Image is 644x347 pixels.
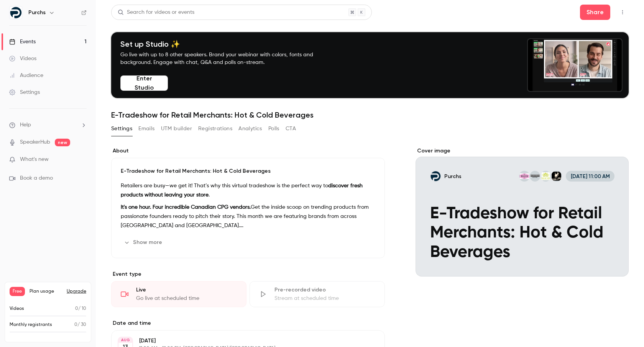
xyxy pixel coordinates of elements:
[161,123,192,135] button: UTM builder
[136,286,237,294] div: Live
[118,337,132,343] div: AUG
[77,156,87,163] iframe: Noticeable Trigger
[10,7,22,19] img: Purchs
[136,295,237,302] div: Go live at scheduled time
[74,321,86,328] p: / 30
[121,181,375,200] p: Retailers are busy—we get it! That’s why this virtual tradeshow is the perfect way to .
[9,72,43,79] div: Audience
[111,110,629,119] h1: E-Tradeshow for Retail Merchants: Hot & Cold Beverages
[67,288,86,295] button: Upgrade
[121,236,167,249] button: Show more
[75,305,86,312] p: / 10
[139,337,344,345] p: [DATE]
[121,205,251,210] strong: It's one hour. Four incredible Canadian CPG vendors.
[20,155,49,164] span: What's new
[121,167,375,175] p: E-Tradeshow for Retail Merchants: Hot & Cold Beverages
[9,121,87,129] li: help-dropdown-opener
[274,286,375,294] div: Pre-recorded video
[9,55,36,62] div: Videos
[138,123,154,135] button: Emails
[238,123,262,135] button: Analytics
[111,147,385,155] label: About
[111,123,132,135] button: Settings
[75,306,78,311] span: 0
[268,123,279,135] button: Polls
[118,8,194,16] div: Search for videos or events
[9,38,36,46] div: Events
[111,319,385,327] label: Date and time
[20,174,53,182] span: Book a demo
[28,9,46,16] h6: Purchs
[55,139,70,146] span: new
[274,295,375,302] div: Stream at scheduled time
[120,39,331,49] h4: Set up Studio ✨
[111,281,246,307] div: LiveGo live at scheduled time
[111,270,385,278] p: Event type
[416,147,629,155] label: Cover image
[416,147,629,277] section: Cover image
[120,51,331,66] p: Go live with up to 8 other speakers. Brand your webinar with colors, fonts and background. Engage...
[9,88,40,96] div: Settings
[20,121,31,129] span: Help
[10,287,25,296] span: Free
[286,123,296,135] button: CTA
[30,288,62,295] span: Plan usage
[10,305,24,312] p: Videos
[198,123,232,135] button: Registrations
[120,75,168,91] button: Enter Studio
[20,138,50,146] a: SpeakerHub
[580,5,610,20] button: Share
[74,322,77,327] span: 0
[121,203,375,230] p: Get the inside scoop on trending products from passionate founders ready to pitch their story. Th...
[10,321,52,328] p: Monthly registrants
[250,281,385,307] div: Pre-recorded videoStream at scheduled time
